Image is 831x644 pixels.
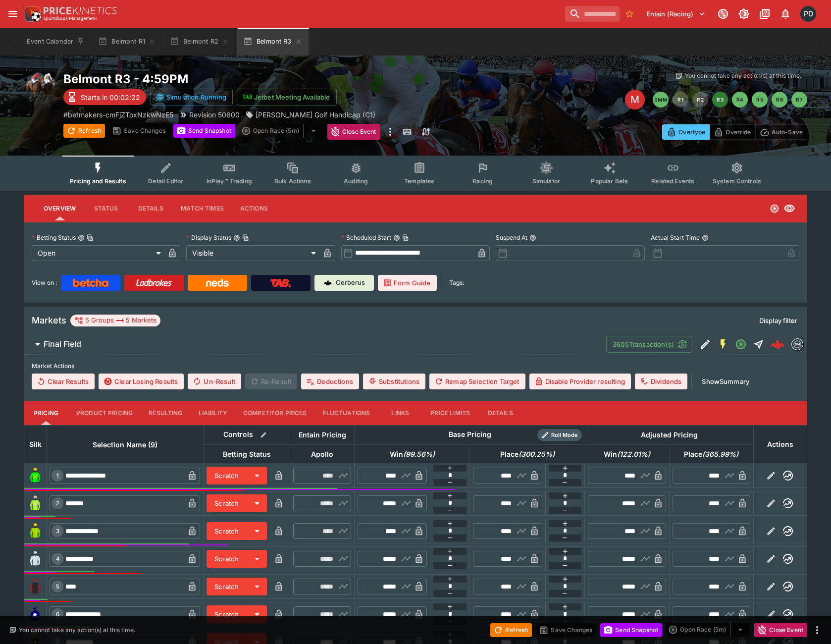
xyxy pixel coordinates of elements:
em: ( 122.01 %) [617,448,650,460]
p: Betting Status [32,233,76,242]
img: jetbet-logo.svg [242,92,252,102]
button: SMM [653,92,669,107]
p: [PERSON_NAME] Golf Handicap (C1) [256,109,375,120]
button: Links [378,401,422,425]
img: runner 6 [27,606,43,622]
span: Re-Result [245,374,297,389]
button: Close Event [754,623,807,637]
button: Details [128,197,173,220]
button: Scratch [207,467,247,484]
img: Neds [206,279,228,287]
span: Place(365.99%) [673,448,749,460]
button: Belmont R2 [164,28,235,55]
svg: Open [735,338,747,350]
button: Un-Result [188,374,241,389]
button: Display filter [753,313,803,328]
button: Substitutions [363,374,425,389]
img: runner 3 [27,523,43,539]
input: search [565,6,620,22]
button: Bulk edit [257,429,270,441]
span: System Controls [713,177,761,185]
button: Refresh [63,124,105,138]
button: Remap Selection Target [429,374,525,389]
button: Betting StatusCopy To Clipboard [78,234,85,241]
button: Match Times [173,197,232,220]
span: Betting Status [212,448,282,460]
div: Visible [186,245,319,261]
button: SGM Enabled [714,335,732,353]
button: R3 [712,92,728,107]
button: Liability [191,401,235,425]
label: Tags: [449,275,464,291]
th: Controls [204,425,290,444]
img: Sportsbook Management [44,16,97,21]
button: ShowSummary [696,374,755,389]
button: Connected to PK [714,5,732,23]
button: Jetbet Meeting Available [237,89,337,106]
button: Resulting [141,401,190,425]
label: View on : [32,275,57,291]
span: Detail Editor [148,177,183,185]
p: Auto-Save [772,127,803,137]
button: Straight [750,335,768,353]
div: betmakers [791,338,803,350]
button: Scheduled StartCopy To Clipboard [393,234,400,241]
span: Related Events [651,177,694,185]
img: PriceKinetics [44,7,117,14]
img: runner 2 [27,495,43,511]
span: 3 [54,528,61,535]
button: Product Pricing [68,401,141,425]
th: Apollo [290,444,355,463]
button: Overtype [662,124,710,140]
p: Copy To Clipboard [63,109,173,120]
button: Belmont R1 [92,28,162,55]
button: Scratch [207,522,247,540]
p: Display Status [186,233,231,242]
em: ( 365.99 %) [702,448,738,460]
button: Price Limits [422,401,478,425]
button: Final Field [24,334,606,354]
p: Actual Start Time [651,233,700,242]
button: Clear Results [32,374,95,389]
button: more [384,124,396,140]
span: InPlay™ Trading [207,177,252,185]
button: Details [478,401,522,425]
svg: Open [770,204,779,214]
button: Belmont R3 [237,28,309,55]
img: PriceKinetics Logo [22,4,42,24]
button: Simulation Running [150,89,233,106]
button: Scratch [207,578,247,595]
button: Copy To Clipboard [87,234,94,241]
img: Ladbrokes [136,279,172,287]
img: runner 5 [27,579,43,594]
span: 1 [54,472,61,479]
span: Pricing and Results [70,177,126,185]
button: Send Snapshot [173,124,235,138]
span: Win(99.56%) [379,448,446,460]
button: Copy To Clipboard [402,234,409,241]
button: Status [84,197,128,220]
button: Documentation [756,5,774,23]
div: Edit Meeting [625,90,645,109]
p: Revision 50600 [189,109,240,120]
img: horse_racing.png [24,71,55,103]
div: split button [239,124,323,138]
button: Display StatusCopy To Clipboard [233,234,240,241]
span: Roll Mode [547,431,582,439]
button: Competitor Prices [235,401,315,425]
img: betmakers [792,339,803,350]
button: Actions [232,197,276,220]
img: Betcha [73,279,108,287]
button: R7 [791,92,807,107]
button: Copy To Clipboard [242,234,249,241]
button: Clear Losing Results [99,374,184,389]
button: Overview [36,197,84,220]
button: Dividends [635,374,687,389]
button: Fluctuations [315,401,378,425]
button: Deductions [301,374,359,389]
h5: Markets [32,315,66,326]
a: Form Guide [378,275,437,291]
button: Open [732,335,750,353]
button: R5 [752,92,768,107]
